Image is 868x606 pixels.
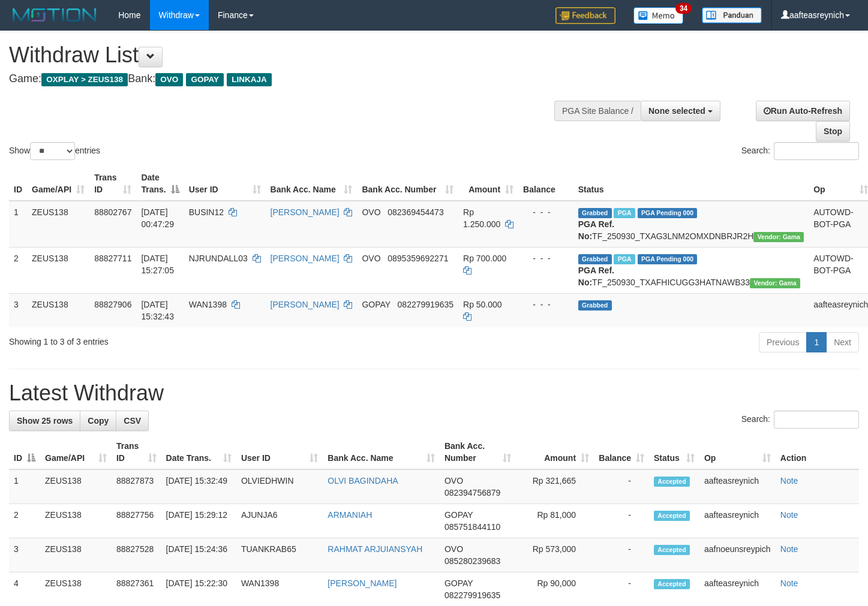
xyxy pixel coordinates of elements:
[9,6,100,24] img: MOTION_logo.png
[440,435,516,469] th: Bank Acc. Number: activate to sort column ascending
[112,504,161,538] td: 88827756
[362,207,380,217] span: OVO
[362,300,390,309] span: GOPAY
[826,332,859,352] a: Next
[780,476,798,486] a: Note
[523,206,569,218] div: - - -
[654,545,690,555] span: Accepted
[141,254,174,275] span: [DATE] 15:27:05
[759,332,807,352] a: Previous
[271,207,340,217] a: [PERSON_NAME]
[573,201,809,248] td: TF_250930_TXAG3LNM2OMXDNBRJR2H
[699,538,776,572] td: aafnoeunsreypich
[30,142,75,160] select: Showentries
[753,232,804,242] span: Vendor URL: https://trx31.1velocity.biz
[88,416,109,426] span: Copy
[398,300,453,309] span: Copy 082279919635 to clipboard
[780,578,798,588] a: Note
[648,106,705,116] span: None selected
[9,43,567,67] h1: Withdraw List
[756,101,850,121] a: Run Auto-Refresh
[80,411,116,431] a: Copy
[9,73,567,85] h4: Game: Bank:
[323,435,440,469] th: Bank Acc. Name: activate to sort column ascending
[573,247,809,293] td: TF_250930_TXAFHICUGG3HATNAWB33
[578,254,612,264] span: Grabbed
[112,538,161,572] td: 88827528
[780,510,798,520] a: Note
[516,538,594,572] td: Rp 573,000
[444,510,473,520] span: GOPAY
[518,167,573,201] th: Balance
[444,578,473,588] span: GOPAY
[236,538,323,572] td: TUANKRAB65
[112,469,161,504] td: 88827873
[516,469,594,504] td: Rp 321,665
[523,299,569,310] div: - - -
[9,167,27,201] th: ID
[141,300,174,321] span: [DATE] 15:32:43
[271,254,340,263] a: [PERSON_NAME]
[94,254,131,263] span: 88827711
[444,522,500,532] span: Copy 085751844110 to clipboard
[554,101,641,121] div: PGA Site Balance /
[17,416,73,426] span: Show 25 rows
[27,293,89,327] td: ZEUS138
[444,544,463,554] span: OVO
[654,579,690,589] span: Accepted
[555,7,615,24] img: Feedback.jpg
[89,167,136,201] th: Trans ID: activate to sort column ascending
[112,435,161,469] th: Trans ID: activate to sort column ascending
[40,504,112,538] td: ZEUS138
[750,278,800,288] span: Vendor URL: https://trx31.1velocity.biz
[328,510,372,520] a: ARMANIAH
[161,435,236,469] th: Date Trans.: activate to sort column ascending
[594,435,649,469] th: Balance: activate to sort column ascending
[633,7,684,24] img: Button%20Memo.svg
[806,332,827,352] a: 1
[9,201,27,248] td: 1
[266,167,358,201] th: Bank Acc. Name: activate to sort column ascending
[516,435,594,469] th: Amount: activate to sort column ascending
[699,504,776,538] td: aafteasreynich
[189,300,227,309] span: WAN1398
[9,247,27,293] td: 2
[702,7,762,23] img: panduan.png
[236,435,323,469] th: User ID: activate to sort column ascending
[9,381,859,405] h1: Latest Withdraw
[9,293,27,327] td: 3
[9,331,353,348] div: Showing 1 to 3 of 3 entries
[776,435,859,469] th: Action
[463,254,506,263] span: Rp 700.000
[594,504,649,538] td: -
[236,469,323,504] td: OLVIEDHWIN
[444,556,500,566] span: Copy 085280239683 to clipboard
[463,300,502,309] span: Rp 50.000
[9,504,40,538] td: 2
[41,73,128,86] span: OXPLAY > ZEUS138
[328,578,397,588] a: [PERSON_NAME]
[573,167,809,201] th: Status
[741,411,859,429] label: Search:
[161,538,236,572] td: [DATE] 15:24:36
[614,208,635,218] span: Marked by aafsreyleap
[699,469,776,504] td: aafteasreynich
[578,208,612,218] span: Grabbed
[516,504,594,538] td: Rp 81,000
[186,73,224,86] span: GOPAY
[271,300,340,309] a: [PERSON_NAME]
[27,247,89,293] td: ZEUS138
[444,488,500,498] span: Copy 082394756879 to clipboard
[124,416,141,426] span: CSV
[774,411,859,429] input: Search:
[141,207,174,229] span: [DATE] 00:47:29
[236,504,323,538] td: AJUNJA6
[362,254,380,263] span: OVO
[40,538,112,572] td: ZEUS138
[388,207,443,217] span: Copy 082369454473 to clipboard
[578,266,614,287] b: PGA Ref. No:
[27,201,89,248] td: ZEUS138
[9,142,100,160] label: Show entries
[675,3,692,14] span: 34
[161,469,236,504] td: [DATE] 15:32:49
